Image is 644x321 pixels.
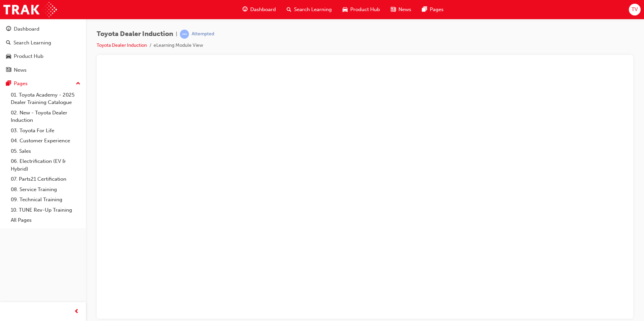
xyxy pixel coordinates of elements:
[3,2,57,17] img: Trak
[8,146,83,156] a: 05. Sales
[76,79,80,88] span: up-icon
[3,23,83,35] a: Dashboard
[398,6,411,13] span: News
[14,80,28,87] div: Pages
[417,3,449,16] a: pages-iconPages
[391,5,396,14] span: news-icon
[250,6,276,13] span: Dashboard
[176,30,177,38] span: |
[14,25,39,33] div: Dashboard
[237,3,281,16] a: guage-iconDashboard
[8,126,83,136] a: 03. Toyota For Life
[3,50,83,63] a: Product Hub
[3,22,83,77] button: DashboardSearch LearningProduct HubNews
[3,64,83,76] a: News
[243,5,248,14] span: guage-icon
[430,6,444,13] span: Pages
[422,5,427,14] span: pages-icon
[74,308,79,316] span: prev-icon
[14,66,27,74] div: News
[97,42,147,48] a: Toyota Dealer Induction
[3,77,83,90] button: Pages
[8,194,83,205] a: 09. Technical Training
[8,174,83,184] a: 07. Parts21 Certification
[97,30,173,38] span: Toyota Dealer Induction
[281,3,337,16] a: search-iconSearch Learning
[629,4,641,15] button: TV
[294,6,332,13] span: Search Learning
[8,136,83,146] a: 04. Customer Experience
[8,184,83,195] a: 08. Service Training
[8,108,83,126] a: 02. New - Toyota Dealer Induction
[385,3,417,16] a: news-iconNews
[14,52,43,60] div: Product Hub
[350,6,380,13] span: Product Hub
[154,42,203,49] li: eLearning Module View
[13,39,51,47] div: Search Learning
[8,215,83,225] a: All Pages
[180,30,189,39] span: learningRecordVerb_ATTEMPT-icon
[6,81,11,87] span: pages-icon
[632,6,638,13] span: TV
[337,3,385,16] a: car-iconProduct Hub
[8,156,83,174] a: 06. Electrification (EV & Hybrid)
[287,5,291,14] span: search-icon
[3,37,83,49] a: Search Learning
[8,90,83,108] a: 01. Toyota Academy - 2025 Dealer Training Catalogue
[6,67,11,73] span: news-icon
[8,205,83,215] a: 10. TUNE Rev-Up Training
[6,26,11,32] span: guage-icon
[6,53,11,60] span: car-icon
[343,5,348,14] span: car-icon
[192,31,214,37] div: Attempted
[6,40,11,46] span: search-icon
